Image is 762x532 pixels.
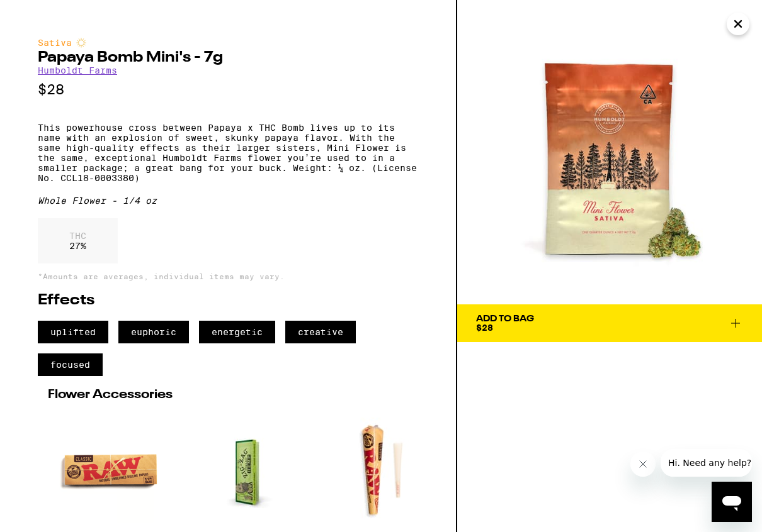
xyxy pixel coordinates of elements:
div: Whole Flower - 1/4 oz [38,196,418,206]
span: euphoric [118,321,189,343]
h2: Effects [38,293,418,308]
iframe: Button to launch messaging window [712,482,752,522]
span: $28 [476,323,493,333]
span: creative [285,321,356,343]
button: Close [727,13,749,35]
div: 27 % [38,218,118,263]
img: sativaColor.svg [76,38,86,48]
h2: Flower Accessories [48,389,408,401]
p: *Amounts are averages, individual items may vary. [38,272,418,280]
button: Add To Bag$28 [457,304,762,342]
p: THC [69,231,86,241]
p: This powerhouse cross between Papaya x THC Bomb lives up to its name with an explosion of sweet, ... [38,123,418,183]
iframe: Close message [630,452,656,477]
div: Add To Bag [476,314,534,323]
h2: Papaya Bomb Mini's - 7g [38,50,418,65]
iframe: Message from company [661,449,752,477]
span: energetic [199,321,275,343]
p: $28 [38,82,418,97]
span: focused [38,353,103,376]
span: uplifted [38,321,108,343]
a: Humboldt Farms [38,65,117,75]
div: Sativa [38,38,418,48]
